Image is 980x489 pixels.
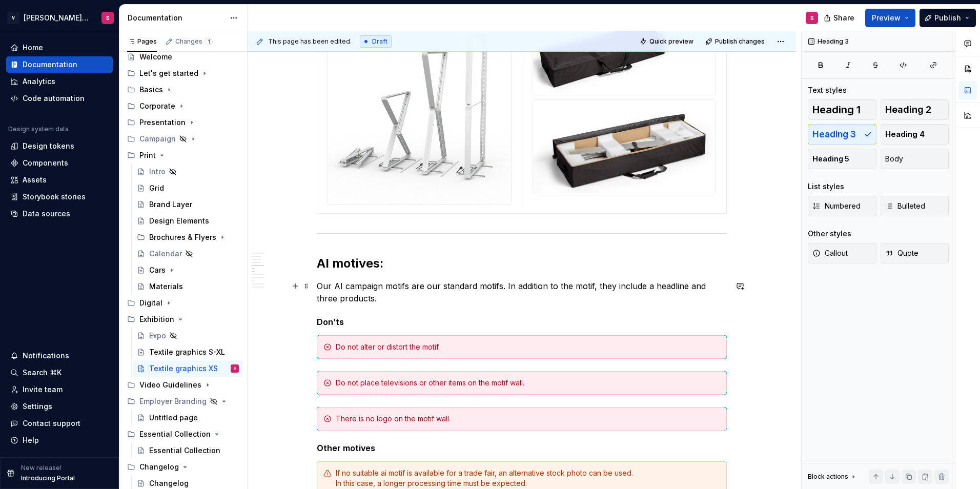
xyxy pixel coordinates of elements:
div: Data sources [23,209,70,219]
a: Materials [133,278,243,295]
div: S [810,14,814,22]
div: Invite team [23,384,63,395]
button: Heading 1 [808,99,876,120]
div: Search ⌘K [23,368,62,378]
button: Body [881,149,949,169]
span: Quote [885,248,918,258]
span: This page has been edited. [268,37,352,46]
a: Grid [133,180,243,196]
button: Bulleted [881,196,949,216]
button: Publish [920,9,976,27]
a: Data sources [6,206,113,222]
button: Quote [881,243,949,263]
div: Employer Branding [123,393,243,410]
button: Preview [865,9,915,27]
a: Intro [133,164,243,180]
div: Help [23,435,39,445]
button: Heading 5 [808,149,876,169]
button: Publish changes [702,34,769,49]
span: Heading 5 [812,154,849,164]
span: Heading 2 [885,105,931,115]
button: Share [819,9,861,27]
span: Heading 4 [885,129,925,139]
div: Changelog [139,462,179,472]
div: Corporate [123,98,243,114]
div: Changelog [149,478,189,488]
a: Documentation [6,56,113,73]
a: Design Elements [133,213,243,229]
a: Analytics [6,73,113,90]
div: Exhibition [123,311,243,328]
div: Brochures & Flyers [133,229,243,246]
div: Home [23,43,43,53]
div: Textile graphics S-XL [149,347,225,357]
div: Code automation [23,93,85,104]
div: Essential Collection [139,429,211,439]
a: Untitled page [133,410,243,426]
span: Heading 1 [812,105,861,115]
div: Print [139,150,156,160]
div: Design system data [8,125,69,133]
div: Components [23,158,68,168]
span: Callout [812,248,848,258]
a: Settings [6,398,113,415]
div: Text styles [808,85,847,95]
div: Basics [123,81,243,98]
span: Body [885,154,903,164]
a: Components [6,155,113,171]
div: S [233,363,236,374]
div: Design Elements [149,216,209,226]
div: Brand Layer [149,199,192,210]
span: 1 [205,37,213,46]
div: Changelog [123,459,243,475]
a: Brand Layer [133,196,243,213]
button: Callout [808,243,876,263]
div: Changes [175,37,213,46]
div: Essential Collection [123,426,243,442]
div: Cars [149,265,166,275]
span: Publish [934,13,961,23]
span: Draft [372,37,387,46]
div: S [106,14,110,22]
button: Search ⌘K [6,364,113,381]
div: Intro [149,167,166,177]
a: Assets [6,172,113,188]
a: Home [6,39,113,56]
img: 3c1f33fd-aa75-4ed5-b0cf-92d412e65b08.jpg [328,22,511,205]
span: Quick preview [649,37,693,46]
div: Grid [149,183,164,193]
button: V[PERSON_NAME] Brand PortalS [2,7,117,29]
a: Essential Collection [133,442,243,459]
div: Brochures & Flyers [149,232,216,242]
img: 01d85cf0-6c98-48c5-9e53-bc5d385b8acf.jpg [533,100,716,192]
div: Presentation [123,114,243,131]
button: Notifications [6,348,113,364]
a: Welcome [123,49,243,65]
h5: Other motives [317,443,727,453]
button: Heading 2 [881,99,949,120]
div: Other styles [808,229,851,239]
div: Campaign [139,134,176,144]
div: Do not place televisions or other items on the motif wall. [336,378,720,388]
a: Cars [133,262,243,278]
div: Materials [149,281,183,292]
div: V [7,12,19,24]
div: Welcome [139,52,172,62]
div: Assets [23,175,47,185]
div: Documentation [128,13,224,23]
div: Let's get started [139,68,198,78]
h2: AI motives: [317,255,727,272]
button: Heading 4 [881,124,949,145]
span: Preview [872,13,901,23]
a: Design tokens [6,138,113,154]
button: Numbered [808,196,876,216]
div: Corporate [139,101,175,111]
div: Pages [127,37,157,46]
div: Do not alter or distort the motif. [336,342,720,352]
div: Presentation [139,117,186,128]
div: Exhibition [139,314,174,324]
div: Expo [149,331,166,341]
div: Block actions [808,470,857,484]
span: Bulleted [885,201,925,211]
button: Help [6,432,113,449]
